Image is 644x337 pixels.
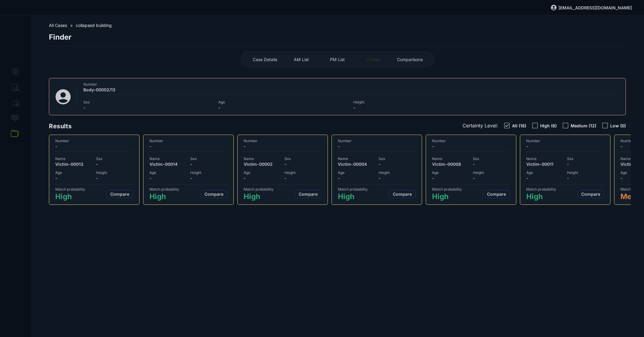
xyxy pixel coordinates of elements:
[559,5,632,10] span: [EMAIL_ADDRESS][DOMAIN_NAME]
[432,170,469,175] span: Age
[55,156,92,161] span: Name
[473,170,510,175] span: Height
[581,191,600,197] span: Compare
[567,170,604,175] span: Height
[526,175,563,181] span: -
[294,57,309,62] span: AM List
[55,170,92,175] span: Age
[149,156,187,161] span: Name
[83,100,215,104] span: Sex
[204,191,223,197] span: Compare
[55,162,92,167] span: Victim-00013
[338,144,416,149] span: -
[526,162,563,167] span: Victim-00011
[190,175,227,181] span: -
[526,139,604,143] span: Number
[432,175,469,181] span: -
[473,156,510,161] span: Sex
[244,187,274,191] span: Match probability
[526,187,556,191] span: Match probability
[338,187,368,191] span: Match probability
[432,144,510,149] span: -
[389,190,416,198] button: Compare
[49,33,72,41] span: Finder
[432,162,469,167] span: Victim-00008
[571,123,596,128] span: Medium (12)
[379,170,416,175] span: Height
[76,23,112,28] span: collapsed building
[526,192,556,201] span: High
[244,175,281,181] span: -
[432,192,462,201] span: High
[218,100,350,104] span: Age
[96,156,133,161] span: Sex
[244,144,322,149] span: -
[299,191,318,197] span: Compare
[244,139,322,143] span: Number
[338,156,375,161] span: Name
[55,192,85,201] span: High
[487,191,506,197] span: Compare
[338,192,368,201] span: High
[483,190,510,198] button: Compare
[55,187,85,191] span: Match probability
[244,156,281,161] span: Name
[55,144,133,149] span: -
[295,190,322,198] button: Compare
[149,175,187,181] span: -
[149,187,179,191] span: Match probability
[96,162,133,167] span: -
[200,190,227,198] button: Compare
[253,57,277,62] span: Case Details
[49,23,67,28] span: All Cases
[567,156,604,161] span: Sex
[353,105,485,110] span: -
[49,123,72,130] span: Results
[244,192,274,201] span: High
[83,82,620,87] span: Number
[393,191,412,197] span: Compare
[55,175,92,181] span: -
[567,162,604,167] span: -
[338,139,416,143] span: Number
[83,87,620,92] span: Body-00002/13
[106,190,133,198] button: Compare
[397,57,423,62] span: Comparisons
[55,139,133,143] span: Number
[96,170,133,175] span: Height
[244,162,281,167] span: Victim-00002
[463,123,498,129] span: Certainty Level:
[610,123,626,128] span: Low (0)
[284,175,322,181] span: -
[540,123,557,128] span: High (6)
[526,156,563,161] span: Name
[54,88,72,106] img: svg%3e
[353,100,485,104] span: Height
[284,170,322,175] span: Height
[284,162,322,167] span: -
[218,105,350,110] span: -
[190,170,227,175] span: Height
[526,144,604,149] span: -
[338,162,375,167] span: Victim-00004
[149,139,227,143] span: Number
[83,105,215,110] span: -
[149,162,187,167] span: Victim-00014
[473,162,510,167] span: -
[567,175,604,181] span: -
[338,175,375,181] span: -
[526,170,563,175] span: Age
[432,187,462,191] span: Match probability
[96,175,133,181] span: -
[577,190,604,198] button: Compare
[330,57,345,62] span: PM List
[149,192,179,201] span: High
[379,175,416,181] span: -
[379,162,416,167] span: -
[149,144,227,149] span: -
[550,4,557,11] img: svg%3e
[70,23,73,28] span: >
[190,156,227,161] span: Sex
[244,170,281,175] span: Age
[284,156,322,161] span: Sex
